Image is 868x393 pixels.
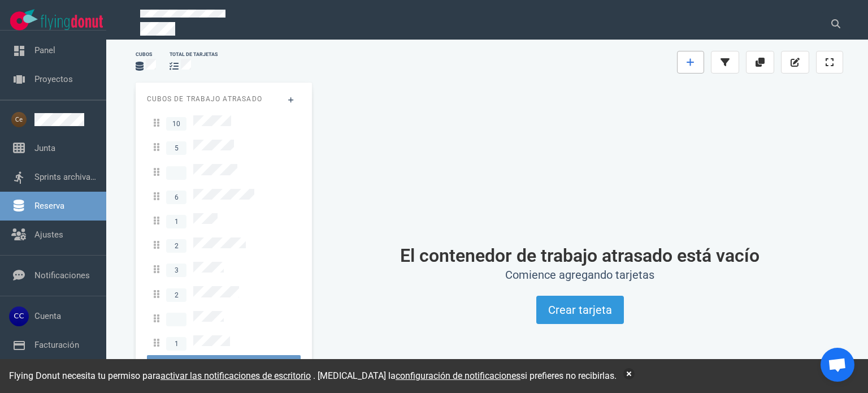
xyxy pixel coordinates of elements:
[175,266,179,274] font: 3
[175,242,179,250] font: 2
[536,296,624,324] button: Crear tarjeta
[34,74,73,84] a: Proyectos
[548,303,612,317] font: Crear tarjeta
[175,340,179,348] font: 1
[147,282,301,306] a: 2
[147,257,301,282] a: 3
[821,348,854,382] div: Chat abierto
[147,233,301,257] a: 2
[172,120,180,128] font: 10
[160,370,311,381] font: activar las notificaciones de escritorio
[41,15,103,30] img: Logotipo de texto de Flying Donut
[175,291,179,299] font: 2
[147,111,301,135] a: 10
[34,230,63,240] a: Ajustes
[34,143,55,153] a: Junta
[34,201,64,211] a: Reserva
[313,370,396,381] font: . [MEDICAL_DATA] la
[136,51,152,57] font: Cubos
[175,218,179,226] font: 1
[175,193,179,201] font: 6
[147,95,262,103] font: Cubos de trabajo atrasado
[34,45,55,55] a: Panel
[34,172,105,182] a: Sprints archivados
[520,370,617,381] font: si prefieres no recibirlas.
[147,209,301,233] a: 1
[147,135,301,159] a: 5
[505,268,654,282] font: Comience agregando tarjetas
[400,245,759,266] font: El contenedor de trabajo atrasado está vacío
[170,51,218,57] font: total de tarjetas
[9,370,160,381] font: Flying Donut necesita tu permiso para
[147,331,301,355] a: 1
[396,370,520,381] a: configuración de notificaciones
[175,144,179,152] font: 5
[34,340,79,350] a: Facturación
[147,184,301,209] a: 6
